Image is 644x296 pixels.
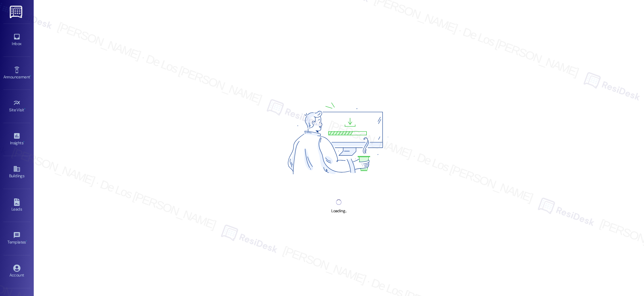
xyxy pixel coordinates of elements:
[3,262,30,281] a: Account
[3,163,30,181] a: Buildings
[3,31,30,49] a: Inbox
[331,208,346,215] div: Loading...
[3,130,30,148] a: Insights •
[3,97,30,115] a: Site Visit •
[26,239,27,244] span: •
[30,74,31,78] span: •
[10,6,24,18] img: ResiDesk Logo
[3,229,30,248] a: Templates •
[23,140,24,144] span: •
[3,196,30,215] a: Leads
[24,107,25,111] span: •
